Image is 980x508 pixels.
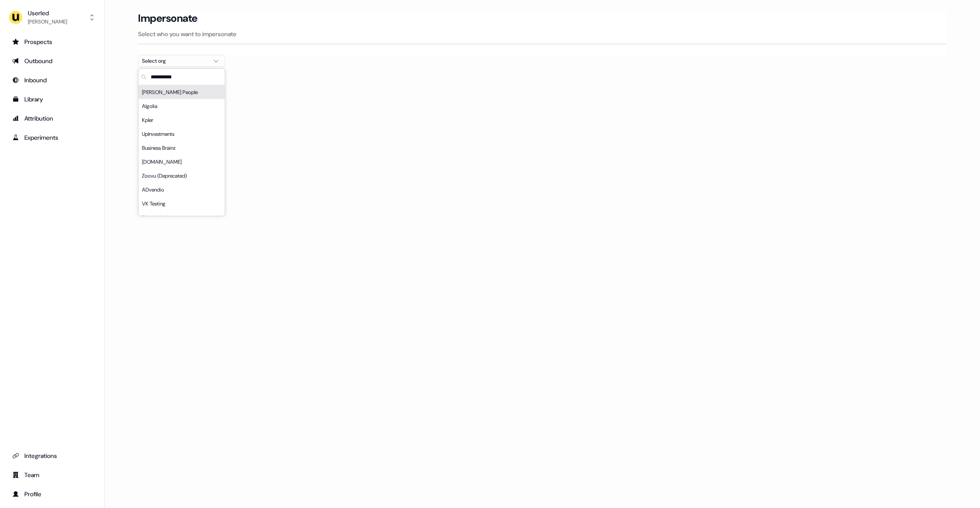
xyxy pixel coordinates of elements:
[12,57,92,65] div: Outbound
[139,211,225,225] div: Talkpad Ltd
[139,127,225,141] div: UpInvestments
[138,12,198,25] h3: Impersonate
[7,468,97,482] a: Go to team
[139,155,225,169] div: [DOMAIN_NAME]
[139,169,225,183] div: Zoovu (Deprecated)
[12,451,92,460] div: Integrations
[138,55,225,67] button: Select org
[7,54,97,68] a: Go to outbound experience
[139,99,225,113] div: Algolia
[142,57,207,65] div: Select org
[7,7,97,28] button: Userled[PERSON_NAME]
[12,133,92,142] div: Experiments
[7,487,97,501] a: Go to profile
[7,131,97,145] a: Go to experiments
[139,183,225,197] div: ADvendio
[7,73,97,87] a: Go to Inbound
[12,37,92,46] div: Prospects
[138,30,946,38] p: Select who you want to impersonate
[28,17,67,26] div: [PERSON_NAME]
[139,85,225,99] div: [PERSON_NAME] People
[12,76,92,84] div: Inbound
[139,85,225,216] div: Suggestions
[28,9,67,17] div: Userled
[7,92,97,106] a: Go to templates
[7,449,97,463] a: Go to integrations
[12,471,92,479] div: Team
[12,490,92,498] div: Profile
[139,197,225,211] div: VK Testing
[7,35,97,49] a: Go to prospects
[12,95,92,104] div: Library
[139,141,225,155] div: Business Brainz
[139,113,225,127] div: Kpler
[7,111,97,125] a: Go to attribution
[12,114,92,123] div: Attribution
